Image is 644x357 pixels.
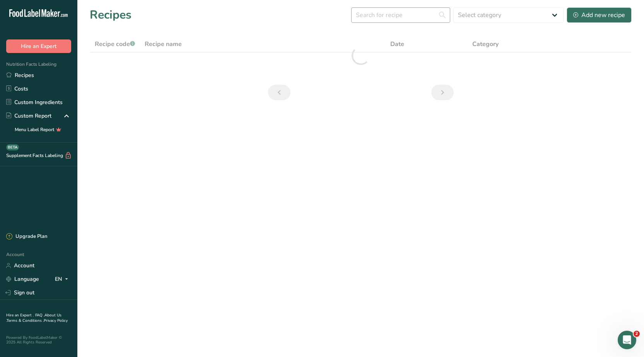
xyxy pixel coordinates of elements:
a: Terms & Conditions . [7,318,44,323]
div: Custom Report [6,112,51,120]
div: Powered By FoodLabelMaker © 2025 All Rights Reserved [6,335,71,345]
a: Hire an Expert . [6,313,34,318]
div: Upgrade Plan [6,233,47,241]
h1: Recipes [90,6,132,24]
div: BETA [6,144,19,150]
a: Next page [431,85,454,100]
a: Language [6,272,39,286]
div: EN [55,275,71,284]
input: Search for recipe [351,7,450,23]
a: Privacy Policy [44,318,68,323]
span: 2 [634,331,640,337]
button: Add new recipe [567,7,632,23]
a: FAQ . [35,313,44,318]
a: About Us . [6,313,61,323]
div: Add new recipe [573,10,625,20]
a: Previous page [268,85,290,100]
iframe: Intercom live chat [618,331,636,349]
button: Hire an Expert [6,39,71,53]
